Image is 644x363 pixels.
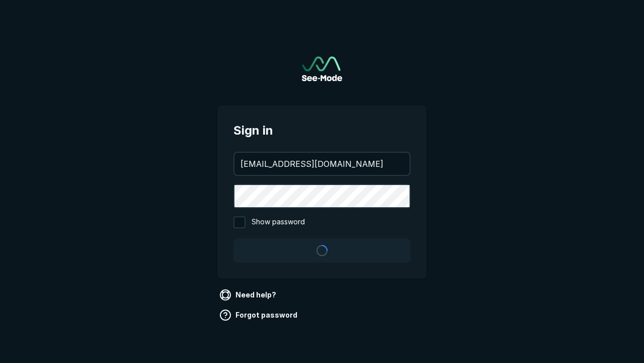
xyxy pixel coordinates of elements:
a: Forgot password [217,307,301,323]
span: Show password [252,216,305,228]
input: your@email.com [234,153,410,175]
a: Need help? [217,287,280,303]
a: Go to sign in [302,56,342,81]
img: See-Mode Logo [302,56,342,81]
span: Sign in [233,122,411,140]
